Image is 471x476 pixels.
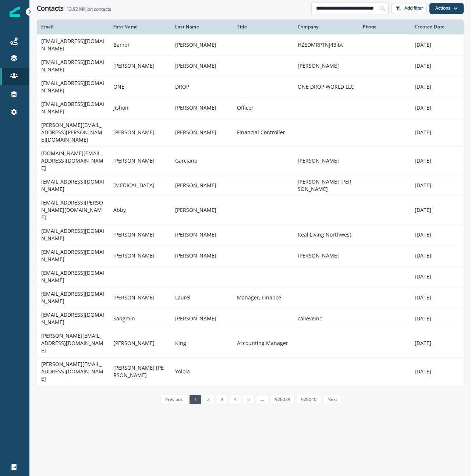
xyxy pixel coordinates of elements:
[37,245,464,266] a: [EMAIL_ADDRESS][DOMAIN_NAME][PERSON_NAME][PERSON_NAME][PERSON_NAME][DATE]
[171,224,233,245] td: [PERSON_NAME]
[37,329,109,357] td: [PERSON_NAME][EMAIL_ADDRESS][DOMAIN_NAME]
[171,287,233,308] td: Laurel
[270,395,295,404] a: Page 928039
[109,34,171,55] td: Bambi
[109,357,171,386] td: [PERSON_NAME] [PERSON_NAME]
[415,231,459,238] p: [DATE]
[37,76,464,97] a: [EMAIL_ADDRESS][DOMAIN_NAME]ONEDROPONE DROP WORLD LLC[DATE]
[109,196,171,224] td: Abby
[293,76,358,97] td: ONE DROP WORLD LLC
[415,157,459,164] p: [DATE]
[415,206,459,214] p: [DATE]
[415,368,459,375] p: [DATE]
[415,294,459,301] p: [DATE]
[415,252,459,259] p: [DATE]
[203,395,214,404] a: Page 2
[37,266,464,287] a: [EMAIL_ADDRESS][DOMAIN_NAME][DATE]
[293,245,358,266] td: [PERSON_NAME]
[10,7,20,17] img: Inflection
[109,175,171,196] td: [MEDICAL_DATA]
[415,315,459,322] p: [DATE]
[237,294,288,301] p: Manager, Finance
[37,55,109,76] td: [EMAIL_ADDRESS][DOMAIN_NAME]
[293,224,358,245] td: Real Living Northwest
[159,395,341,404] ul: Pagination
[293,308,358,329] td: calieveinc
[37,287,109,308] td: [EMAIL_ADDRESS][DOMAIN_NAME]
[415,104,459,111] p: [DATE]
[293,55,358,76] td: [PERSON_NAME]
[243,395,254,404] a: Page 5
[37,196,109,224] td: [EMAIL_ADDRESS][PERSON_NAME][DOMAIN_NAME]
[415,129,459,136] p: [DATE]
[323,395,341,404] a: Next page
[293,146,358,175] td: [PERSON_NAME]
[171,308,233,329] td: [PERSON_NAME]
[67,6,93,12] span: 13.92 Million
[171,146,233,175] td: Garciano
[37,4,64,13] h1: Contacts
[171,34,233,55] td: [PERSON_NAME]
[37,34,464,55] a: [EMAIL_ADDRESS][DOMAIN_NAME]Bambi[PERSON_NAME]HZEDMRPTNJ43ibt[DATE]
[256,395,268,404] a: Jump forward
[190,395,201,404] a: Page 1 is your current page
[109,55,171,76] td: [PERSON_NAME]
[37,329,464,357] a: [PERSON_NAME][EMAIL_ADDRESS][DOMAIN_NAME][PERSON_NAME]KingAccounting Manager[DATE]
[429,3,464,14] button: Actions
[113,24,166,30] div: First Name
[41,24,105,30] div: Email
[415,273,459,280] p: [DATE]
[230,395,241,404] a: Page 4
[37,308,109,329] td: [EMAIL_ADDRESS][DOMAIN_NAME]
[404,6,423,11] p: Add filter
[37,175,109,196] td: [EMAIL_ADDRESS][DOMAIN_NAME]
[216,395,227,404] a: Page 3
[171,196,233,224] td: [PERSON_NAME]
[171,118,233,146] td: [PERSON_NAME]
[37,97,109,118] td: [EMAIL_ADDRESS][DOMAIN_NAME]
[109,97,171,118] td: Jishon
[109,329,171,357] td: [PERSON_NAME]
[109,146,171,175] td: [PERSON_NAME]
[415,83,459,90] p: [DATE]
[37,118,109,146] td: [PERSON_NAME][EMAIL_ADDRESS][PERSON_NAME][DOMAIN_NAME]
[415,182,459,189] p: [DATE]
[37,357,109,386] td: [PERSON_NAME][EMAIL_ADDRESS][DOMAIN_NAME]
[37,308,464,329] a: [EMAIL_ADDRESS][DOMAIN_NAME]Sangmin[PERSON_NAME]calieveinc[DATE]
[237,340,288,347] p: Accounting Manager
[37,146,109,175] td: [DOMAIN_NAME][EMAIL_ADDRESS][DOMAIN_NAME]
[171,245,233,266] td: [PERSON_NAME]
[37,34,109,55] td: [EMAIL_ADDRESS][DOMAIN_NAME]
[237,104,288,111] p: Officer
[37,196,464,224] a: [EMAIL_ADDRESS][PERSON_NAME][DOMAIN_NAME]Abby[PERSON_NAME][DATE]
[109,76,171,97] td: ONE
[415,62,459,70] p: [DATE]
[109,245,171,266] td: [PERSON_NAME]
[363,24,406,30] div: Phone
[171,55,233,76] td: [PERSON_NAME]
[415,41,459,49] p: [DATE]
[37,287,464,308] a: [EMAIL_ADDRESS][DOMAIN_NAME][PERSON_NAME]LaurelManager, Finance[DATE]
[293,34,358,55] td: HZEDMRPTNJ43ibt
[237,129,288,136] p: Financial Controller
[109,287,171,308] td: [PERSON_NAME]
[175,24,228,30] div: Last Name
[293,175,358,196] td: [PERSON_NAME] [PERSON_NAME]
[37,224,464,245] a: [EMAIL_ADDRESS][DOMAIN_NAME][PERSON_NAME][PERSON_NAME]Real Living Northwest[DATE]
[67,7,111,12] h2: contacts
[109,118,171,146] td: [PERSON_NAME]
[37,357,464,386] a: [PERSON_NAME][EMAIL_ADDRESS][DOMAIN_NAME][PERSON_NAME] [PERSON_NAME]Yolola[DATE]
[298,24,354,30] div: Company
[237,24,288,30] div: Title
[37,175,464,196] a: [EMAIL_ADDRESS][DOMAIN_NAME][MEDICAL_DATA][PERSON_NAME][PERSON_NAME] [PERSON_NAME][DATE]
[171,329,233,357] td: King
[415,24,459,30] div: Created Date
[171,357,233,386] td: Yolola
[109,224,171,245] td: [PERSON_NAME]
[171,97,233,118] td: [PERSON_NAME]
[297,395,321,404] a: Page 928040
[171,175,233,196] td: [PERSON_NAME]
[37,146,464,175] a: [DOMAIN_NAME][EMAIL_ADDRESS][DOMAIN_NAME][PERSON_NAME]Garciano[PERSON_NAME][DATE]
[37,55,464,76] a: [EMAIL_ADDRESS][DOMAIN_NAME][PERSON_NAME][PERSON_NAME][PERSON_NAME][DATE]
[171,76,233,97] td: DROP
